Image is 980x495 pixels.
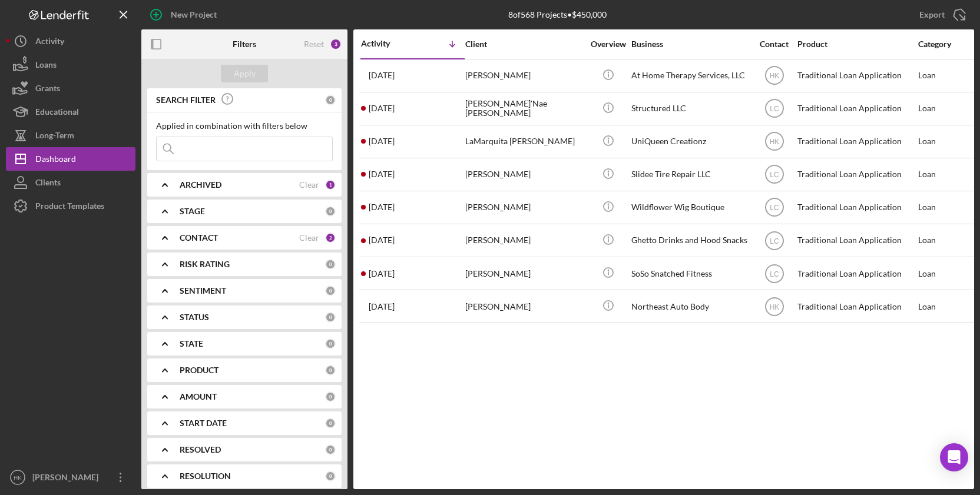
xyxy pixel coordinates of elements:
[325,232,336,243] div: 2
[180,286,226,295] b: SENTIMENT
[6,100,135,124] button: Educational
[369,104,395,113] time: 2025-08-13 00:01
[369,137,395,146] time: 2025-08-12 21:00
[769,72,779,80] text: HK
[325,95,336,105] div: 0
[918,126,973,157] div: Loan
[918,291,973,322] div: Loan
[918,258,973,289] div: Loan
[180,207,205,216] b: STAGE
[770,204,779,212] text: LC
[325,312,336,323] div: 0
[6,77,135,100] button: Grants
[325,259,336,270] div: 0
[465,192,583,223] div: [PERSON_NAME]
[770,171,779,179] text: LC
[361,39,413,48] div: Activity
[180,313,209,322] b: STATUS
[918,159,973,190] div: Loan
[465,126,583,157] div: LaMarquita [PERSON_NAME]
[325,365,336,376] div: 0
[141,3,229,26] button: New Project
[369,235,395,245] time: 2025-08-04 20:38
[465,225,583,256] div: [PERSON_NAME]
[918,192,973,223] div: Loan
[325,391,336,402] div: 0
[631,159,749,190] div: Slidee Tire Repair LLC
[918,39,973,49] div: Category
[940,443,968,471] div: Open Intercom Messenger
[325,338,336,349] div: 0
[465,93,583,124] div: [PERSON_NAME]'Nae [PERSON_NAME]
[180,445,221,454] b: RESOLVED
[797,60,915,91] div: Traditional Loan Application
[369,269,395,278] time: 2025-07-16 18:38
[631,225,749,256] div: Ghetto Drinks and Hood Snacks
[797,39,915,49] div: Product
[797,258,915,289] div: Traditional Loan Application
[369,202,395,212] time: 2025-08-08 18:59
[180,471,231,481] b: RESOLUTION
[299,180,319,190] div: Clear
[156,95,216,105] b: SEARCH FILTER
[631,93,749,124] div: Structured LLC
[180,339,203,348] b: STATE
[918,60,973,91] div: Loan
[6,466,135,489] button: HK[PERSON_NAME]
[6,171,135,194] button: Clients
[180,418,227,428] b: START DATE
[797,159,915,190] div: Traditional Loan Application
[752,39,796,49] div: Contact
[631,126,749,157] div: UniQueen Creationz
[797,93,915,124] div: Traditional Loan Application
[304,39,324,49] div: Reset
[797,192,915,223] div: Traditional Loan Application
[631,60,749,91] div: At Home Therapy Services, LLC
[180,260,230,269] b: RISK RATING
[234,65,256,82] div: Apply
[631,258,749,289] div: SoSo Snatched Fitness
[6,124,135,147] button: Long-Term
[465,159,583,190] div: [PERSON_NAME]
[770,105,779,113] text: LC
[508,10,607,19] div: 8 of 568 Projects • $450,000
[35,77,60,103] div: Grants
[586,39,630,49] div: Overview
[465,60,583,91] div: [PERSON_NAME]
[6,29,135,53] button: Activity
[631,39,749,49] div: Business
[769,138,779,146] text: HK
[797,126,915,157] div: Traditional Loan Application
[156,121,333,131] div: Applied in combination with filters below
[325,180,336,190] div: 1
[908,3,974,26] button: Export
[369,170,395,179] time: 2025-08-11 16:31
[797,225,915,256] div: Traditional Loan Application
[6,53,135,77] a: Loans
[919,3,945,26] div: Export
[769,303,779,311] text: HK
[6,194,135,218] button: Product Templates
[770,270,779,278] text: LC
[180,366,218,375] b: PRODUCT
[631,291,749,322] div: Northeast Auto Body
[35,29,64,56] div: Activity
[770,237,779,245] text: LC
[221,65,268,82] button: Apply
[465,39,583,49] div: Client
[369,302,395,311] time: 2025-07-15 17:28
[35,171,61,197] div: Clients
[325,285,336,296] div: 0
[325,444,336,455] div: 0
[325,206,336,217] div: 0
[330,38,342,50] div: 3
[325,418,336,428] div: 0
[918,93,973,124] div: Loan
[6,147,135,171] button: Dashboard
